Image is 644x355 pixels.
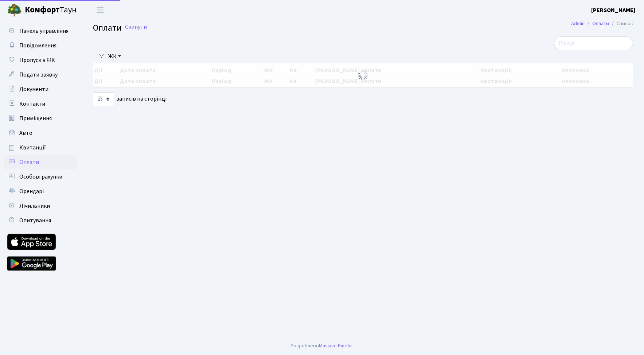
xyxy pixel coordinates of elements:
[357,69,369,81] img: Обробка...
[25,4,60,16] b: Комфорт
[290,342,354,350] div: Розроблено .
[591,6,635,15] a: [PERSON_NAME]
[592,20,609,27] a: Оплати
[19,129,32,137] span: Авто
[19,158,39,166] span: Оплати
[19,27,69,35] span: Панель управління
[19,85,48,93] span: Документи
[93,92,114,106] select: записів на сторінці
[4,97,77,111] a: Контакти
[19,100,45,108] span: Контакти
[19,71,58,79] span: Подати заявку
[19,144,46,152] span: Квитанції
[4,24,77,38] a: Панель управління
[25,4,77,16] span: Таун
[319,342,353,350] a: Massive Kinetic
[554,36,633,50] input: Пошук...
[4,82,77,97] a: Документи
[4,111,77,126] a: Приміщення
[19,56,55,64] span: Пропуск в ЖК
[93,92,167,106] label: записів на сторінці
[91,4,109,16] button: Переключити навігацію
[19,114,52,122] span: Приміщення
[4,67,77,82] a: Подати заявку
[19,42,56,50] span: Повідомлення
[571,20,585,27] a: Admin
[4,155,77,169] a: Оплати
[4,213,77,228] a: Опитування
[7,3,22,17] img: logo.png
[4,126,77,140] a: Авто
[19,202,50,210] span: Лічильники
[105,50,124,63] a: ЖК
[4,199,77,213] a: Лічильники
[19,216,51,225] span: Опитування
[4,169,77,184] a: Особові рахунки
[591,6,635,14] b: [PERSON_NAME]
[4,184,77,199] a: Орендарі
[4,38,77,53] a: Повідомлення
[560,16,644,31] nav: breadcrumb
[19,187,44,195] span: Орендарі
[19,173,62,181] span: Особові рахунки
[4,53,77,67] a: Пропуск в ЖК
[93,22,122,34] span: Оплати
[4,140,77,155] a: Квитанції
[609,20,633,28] li: Список
[125,24,147,31] a: Скинути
